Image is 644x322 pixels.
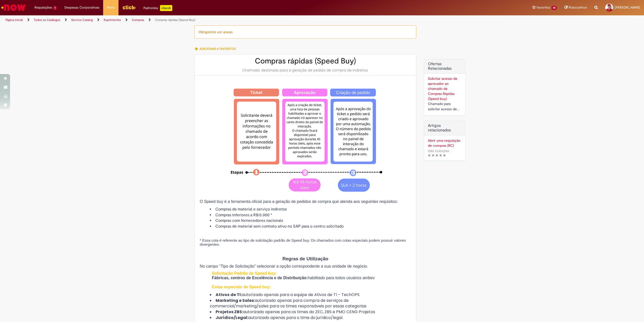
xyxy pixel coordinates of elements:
li: Compras de material sem contrato ativo no SAP para o centro solicitado [210,224,411,229]
h3: Artigos relacionados [428,124,461,132]
span: autorizado apenas para o time do jurídico/legal. [248,315,343,320]
strong: Jurídico/Legal: [216,315,248,320]
strong: Marketing e Sales: [216,298,255,303]
span: Regras de Utilização [283,256,328,261]
span: Solicitação Padrão de Speed buy: [212,271,276,275]
span: No campo “Tipo de Solicitação” selecionar a opção correspondente a sua unidade de negócio. [200,264,368,268]
img: ServiceNow [1,3,26,13]
p: +GenAi [160,5,172,11]
span: Cotas especiais de Speed buy: [212,285,271,289]
span: 1 [53,6,57,10]
span: Rascunhos [569,5,587,10]
a: Todos os Catálogos [34,18,60,22]
a: Suprimentos [104,18,121,22]
span: autorizado apenas para os times do ZEC, ZBS e PMO CENG Projetos [243,309,375,315]
span: autorizado apenas para compra de serviços de commercial/marketing/sales para os times responsávei... [210,298,367,309]
strong: de TI: [230,292,242,298]
span: 45 [551,6,557,10]
li: Compras inferiores a R$13.000 * [210,212,411,218]
span: autorizado apenas para a equipe de Ativos de TI – TechOPS [229,292,359,298]
a: Compras [132,18,144,22]
span: Adicionar a Favoritos [199,47,236,51]
span: • [450,148,453,154]
a: Rascunhos [565,5,587,10]
a: Service Catalog [71,18,93,22]
div: Ofertas Relacionadas [424,59,465,116]
a: Página inicial [6,18,23,22]
div: Chamado destinado para a geração de pedido de compra de indiretos. [200,68,411,73]
span: Favoritos [537,5,550,10]
h2: Ofertas Relacionadas [428,62,461,71]
ul: Trilhas de página [4,15,426,25]
div: Chamado para solicitar acesso de aprovador ao ticket de Speed buy [428,101,461,112]
span: Requisições [34,5,52,10]
a: Solicitar acesso de aprovador ao chamado de Compras Rápidas (Speed buy) [428,76,457,101]
strong: Ativos [216,292,229,298]
span: 1586 Exibições [428,149,449,153]
span: More [107,5,115,10]
li: Compras de material e serviço indiretos [210,206,411,212]
button: Adicionar a Favoritos [194,44,238,54]
span: habilitado para todos usuários ambev [308,276,375,280]
span: * Essa cota é referente ao tipo de solicitação padrão de Speed buy. Os chamados com cotas especia... [200,238,406,246]
span: Despesas Corporativas [64,5,99,10]
a: Abrir uma requisição de compras (RC) [428,138,461,148]
h2: Compras rápidas (Speed Buy) [200,57,411,65]
li: Compras com fornecedores nacionais [210,218,411,224]
span: [PERSON_NAME] [615,5,640,10]
strong: Projetos ZBS: [216,309,243,315]
a: Compras rápidas (Speed Buy) [155,18,195,22]
span: O Speed buy é a ferramenta oficial para a geração de pedidos de compra que atenda aos seguintes r... [200,199,398,204]
img: click_logo_yellow_360x200.png [122,4,136,11]
span: Fábricas, centros de Excelência e de Distribuição: [212,276,308,280]
div: Obrigatório um anexo. [194,25,416,39]
div: Padroniza [143,5,172,11]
